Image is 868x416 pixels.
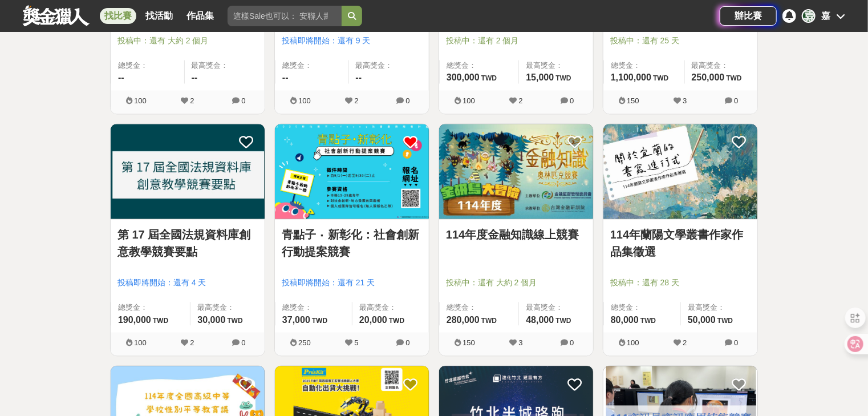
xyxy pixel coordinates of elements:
span: 2 [518,96,522,105]
span: TWD [727,74,742,82]
span: 投稿中：還有 大約 2 個月 [446,277,586,289]
span: 30,000 [197,315,225,325]
a: 作品集 [182,8,218,24]
a: Cover Image [439,124,593,220]
span: 0 [570,96,574,105]
span: 1,100,000 [611,72,651,82]
span: 0 [405,96,409,105]
span: 0 [734,96,738,105]
span: 0 [734,338,738,347]
span: TWD [312,317,327,325]
span: 2 [190,338,194,347]
span: 280,000 [447,315,480,325]
span: 48,000 [526,315,554,325]
a: Cover Image [275,124,429,220]
span: 250,000 [692,72,725,82]
span: 2 [354,96,358,105]
span: 0 [241,338,245,347]
span: 150 [463,338,475,347]
span: 0 [570,338,574,347]
span: 3 [683,96,687,105]
a: 114年蘭陽文學叢書作家作品集徵選 [610,226,751,260]
span: 總獎金： [447,302,512,313]
img: Cover Image [603,124,757,219]
span: TWD [653,74,668,82]
span: 投稿即將開始：還有 21 天 [282,277,422,289]
a: 找活動 [141,8,177,24]
span: 最高獎金： [359,302,422,313]
span: 5 [354,338,358,347]
span: 250 [298,338,311,347]
div: 嘉 [802,9,816,23]
span: 2 [683,338,687,347]
span: 投稿中：還有 25 天 [610,35,751,47]
span: 100 [298,96,311,105]
span: 總獎金： [118,302,183,313]
span: 100 [627,338,639,347]
span: 0 [241,96,245,105]
span: 20,000 [359,315,387,325]
span: -- [356,72,362,82]
span: 最高獎金： [192,60,258,71]
span: -- [192,72,198,82]
span: 最高獎金： [526,302,586,313]
span: TWD [717,317,733,325]
a: 青點子 ‧ 新彰化：社會創新行動提案競賽 [282,226,422,260]
span: TWD [481,317,497,325]
span: 投稿中：還有 2 個月 [446,35,586,47]
span: -- [118,72,124,82]
span: 100 [463,96,475,105]
span: 100 [134,96,147,105]
span: 150 [627,96,639,105]
span: -- [282,72,289,82]
span: TWD [555,317,571,325]
span: 總獎金： [447,60,512,71]
a: 第 17 屆全國法規資料庫創意教學競賽要點 [117,226,258,260]
span: 總獎金： [118,60,177,71]
span: TWD [640,317,656,325]
span: 3 [518,338,522,347]
a: 辦比賽 [720,6,777,26]
span: 投稿即將開始：還有 4 天 [117,277,258,289]
span: 190,000 [118,315,151,325]
span: 總獎金： [611,302,674,313]
span: TWD [555,74,571,82]
img: Cover Image [275,124,429,219]
span: 投稿中：還有 大約 2 個月 [117,35,258,47]
span: 投稿中：還有 28 天 [610,277,751,289]
span: 最高獎金： [688,302,751,313]
span: TWD [227,317,242,325]
a: 114年度金融知識線上競賽 [446,226,586,243]
span: TWD [481,74,497,82]
span: 80,000 [611,315,639,325]
span: 2 [190,96,194,105]
span: 最高獎金： [526,60,586,71]
div: 嘉 [821,9,830,23]
img: Cover Image [111,124,265,219]
span: TWD [153,317,168,325]
span: 最高獎金： [197,302,258,313]
span: 0 [405,338,409,347]
a: 找比賽 [100,8,136,24]
input: 這樣Sale也可以： 安聯人壽創意銷售法募集 [228,6,342,26]
span: 總獎金： [282,60,342,71]
span: 最高獎金： [356,60,423,71]
span: 總獎金： [611,60,678,71]
img: Cover Image [439,124,593,219]
span: 最高獎金： [692,60,751,71]
span: 15,000 [526,72,554,82]
span: 投稿即將開始：還有 9 天 [282,35,422,47]
span: 300,000 [447,72,480,82]
a: Cover Image [603,124,757,220]
a: Cover Image [111,124,265,220]
span: 37,000 [282,315,310,325]
span: TWD [389,317,404,325]
span: 100 [134,338,147,347]
span: 總獎金： [282,302,345,313]
span: 50,000 [688,315,716,325]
